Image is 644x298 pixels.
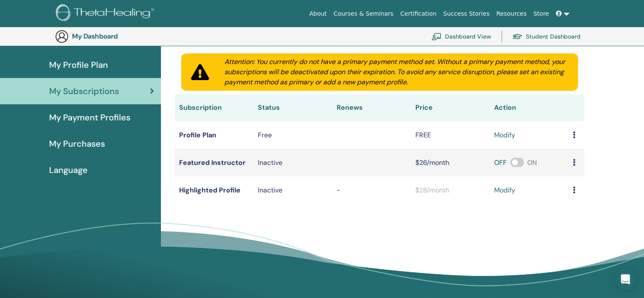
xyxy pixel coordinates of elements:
th: Action [490,94,569,121]
span: My Payment Profiles [49,111,130,124]
a: Student Dashboard [512,27,580,46]
a: Certification [397,6,439,22]
span: $28/month [415,186,449,195]
th: Renews [332,94,411,121]
a: modify [494,130,515,140]
a: Courses & Seminars [330,6,397,22]
a: Dashboard View [431,27,491,46]
img: logo.png [56,4,157,23]
th: Status [254,94,332,121]
td: Featured Instructor [175,149,254,176]
div: Open Intercom Messenger [615,269,636,290]
div: Inactive [258,158,328,168]
a: Success Stories [440,6,493,22]
div: Attention: You currently do not have a primary payment method set. Without a primary payment meth... [214,57,578,87]
h3: My Dashboard [72,32,157,40]
div: Free [258,130,328,140]
img: graduation-cap.svg [512,33,522,40]
span: FREE [415,131,431,139]
span: Language [49,164,88,176]
img: generic-user-icon.jpg [55,30,69,43]
span: My Profile Plan [49,58,108,71]
span: ON [527,158,537,167]
span: - [337,186,340,195]
a: modify [494,185,515,195]
a: Store [530,6,553,22]
td: Highlighted Profile [175,176,254,204]
th: Subscription [175,94,254,121]
span: OFF [494,158,507,167]
span: My Purchases [49,137,105,150]
th: Price [411,94,490,121]
a: About [306,6,330,22]
a: Resources [493,6,530,22]
p: Inactive [258,185,328,195]
td: Profile Plan [175,121,254,149]
span: My Subscriptions [49,85,119,97]
img: chalkboard-teacher.svg [431,33,442,40]
span: $26/month [415,158,449,167]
